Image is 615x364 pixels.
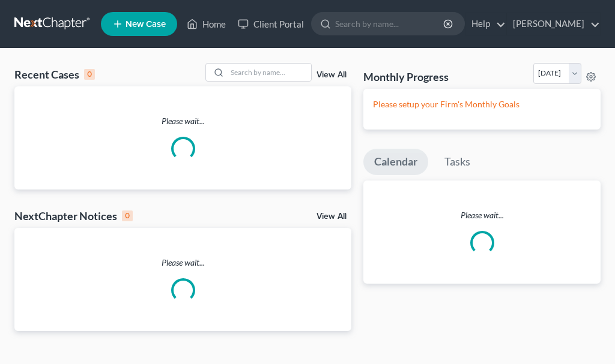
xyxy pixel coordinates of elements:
[434,149,481,175] a: Tasks
[373,98,591,110] p: Please setup your Firm's Monthly Goals
[14,257,351,269] p: Please wait...
[181,13,232,35] a: Home
[232,13,310,35] a: Client Portal
[14,67,95,82] div: Recent Cases
[317,212,347,221] a: View All
[507,13,600,35] a: [PERSON_NAME]
[363,70,449,84] h3: Monthly Progress
[126,20,166,29] span: New Case
[363,209,601,221] p: Please wait...
[14,115,351,127] p: Please wait...
[317,71,347,79] a: View All
[335,13,445,35] input: Search by name...
[363,149,428,175] a: Calendar
[14,209,133,223] div: NextChapter Notices
[84,69,95,80] div: 0
[465,13,506,35] a: Help
[227,64,311,81] input: Search by name...
[122,210,133,221] div: 0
